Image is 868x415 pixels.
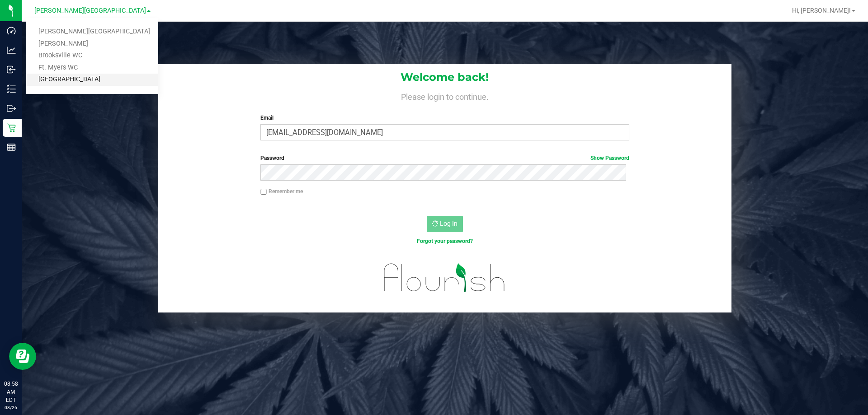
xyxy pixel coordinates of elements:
iframe: Resource center [9,343,36,370]
input: Remember me [260,189,267,195]
h1: Welcome back! [158,71,731,83]
a: [PERSON_NAME][GEOGRAPHIC_DATA] [26,26,158,38]
span: Password [260,155,284,161]
label: Email [260,114,629,122]
inline-svg: Outbound [7,104,16,113]
span: Hi, [PERSON_NAME]! [792,7,851,14]
h4: Please login to continue. [158,90,731,101]
span: Log In [440,220,458,227]
span: [PERSON_NAME][GEOGRAPHIC_DATA] [34,7,146,14]
img: flourish_logo.svg [373,255,516,301]
a: Ft. Myers WC [26,62,158,74]
a: Brooksville WC [26,50,158,62]
a: [GEOGRAPHIC_DATA] [26,74,158,86]
inline-svg: Inventory [7,84,16,93]
inline-svg: Retail [7,123,16,132]
p: 08:58 AM EDT [4,380,18,404]
a: Show Password [590,155,629,161]
a: Forgot your password? [417,238,473,244]
a: [PERSON_NAME] [26,38,158,50]
inline-svg: Dashboard [7,26,16,35]
inline-svg: Reports [7,143,16,152]
inline-svg: Inbound [7,65,16,74]
inline-svg: Analytics [7,46,16,55]
button: Log In [427,216,463,232]
p: 08/26 [4,404,18,411]
label: Remember me [260,187,303,196]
